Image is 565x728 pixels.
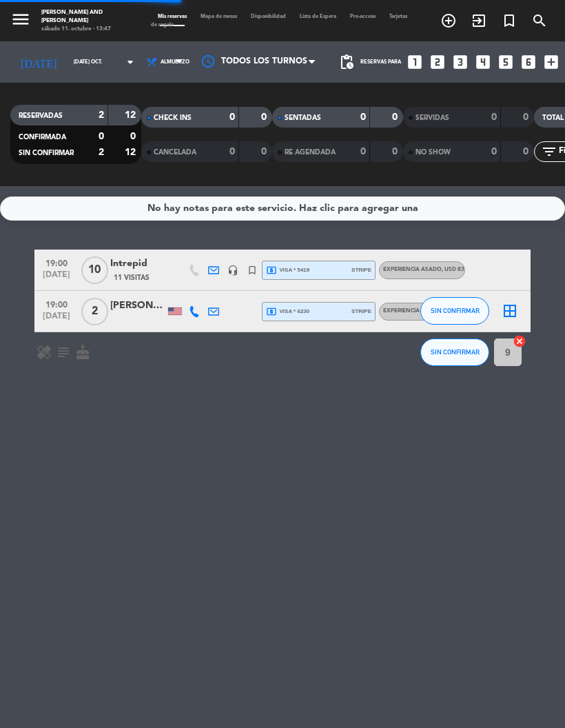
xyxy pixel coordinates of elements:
[151,14,194,19] span: Mis reservas
[520,53,537,71] i: looks_6
[497,53,515,71] i: looks_5
[383,267,464,272] span: EXPERIENCIA ASADO
[154,149,196,156] span: CANCELADA
[338,54,355,70] span: pending_actions
[194,14,244,19] span: Mapa de mesas
[351,265,371,274] span: stripe
[39,296,74,312] span: 19:00
[266,265,309,276] span: visa * 5419
[440,12,457,29] i: add_circle_outline
[130,132,138,141] strong: 0
[420,338,489,366] button: SIN CONFIRMAR
[501,12,517,29] i: turned_in_not
[415,149,451,156] span: NO SHOW
[360,147,366,156] strong: 0
[429,53,446,71] i: looks_two
[74,344,91,361] i: cake
[383,308,464,314] span: EXPERIENCIA ASADO
[41,25,130,33] div: sábado 11. octubre - 13:47
[420,297,489,325] button: SIN CONFIRMAR
[392,147,400,156] strong: 0
[451,53,469,71] i: looks_3
[261,147,269,156] strong: 0
[110,256,165,272] div: Intrepid
[39,270,74,286] span: [DATE]
[542,53,560,71] i: add_box
[266,265,277,276] i: local_atm
[415,114,449,121] span: SERVIDAS
[474,53,492,71] i: looks_4
[81,298,108,325] span: 2
[431,348,480,356] span: SIN CONFIRMAR
[261,112,269,122] strong: 0
[99,148,104,157] strong: 2
[154,114,192,121] span: CHECK INS
[524,9,555,32] span: BUSCAR
[244,14,293,19] span: Disponibilidad
[39,312,74,327] span: [DATE]
[523,112,531,122] strong: 0
[491,147,497,156] strong: 0
[442,267,464,272] span: , USD 83
[491,112,497,122] strong: 0
[19,112,63,119] span: RESERVADAS
[266,306,309,317] span: visa * 6230
[10,50,67,74] i: [DATE]
[392,112,400,122] strong: 0
[531,12,548,29] i: search
[110,298,165,314] div: [PERSON_NAME]
[19,150,74,156] span: SIN CONFIRMAR
[523,147,531,156] strong: 0
[247,265,258,276] i: turned_in_not
[513,334,526,348] i: cancel
[541,143,557,160] i: filter_list
[502,303,518,319] i: border_all
[285,114,321,121] span: SENTADAS
[36,344,52,361] i: healing
[433,9,464,32] span: RESERVAR MESA
[266,306,277,317] i: local_atm
[351,307,371,316] span: stripe
[10,9,31,32] button: menu
[285,149,336,156] span: RE AGENDADA
[343,14,382,19] span: Pre-acceso
[293,14,343,19] span: Lista de Espera
[227,265,238,276] i: headset_mic
[99,110,104,120] strong: 2
[39,254,74,270] span: 19:00
[471,12,487,29] i: exit_to_app
[494,9,524,32] span: Reserva especial
[464,9,494,32] span: WALK IN
[41,8,130,26] div: [PERSON_NAME] and [PERSON_NAME]
[229,112,235,122] strong: 0
[229,147,235,156] strong: 0
[360,112,366,122] strong: 0
[122,54,138,70] i: arrow_drop_down
[125,110,138,120] strong: 12
[10,9,31,30] i: menu
[99,132,104,141] strong: 0
[542,114,564,121] span: TOTAL
[431,307,480,314] span: SIN CONFIRMAR
[19,134,66,141] span: CONFIRMADA
[360,59,401,65] span: Reservas para
[55,344,72,361] i: subject
[81,256,108,284] span: 10
[114,272,150,283] span: 11 Visitas
[406,53,424,71] i: looks_one
[147,201,418,216] div: No hay notas para este servicio. Haz clic para agregar una
[125,148,138,157] strong: 12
